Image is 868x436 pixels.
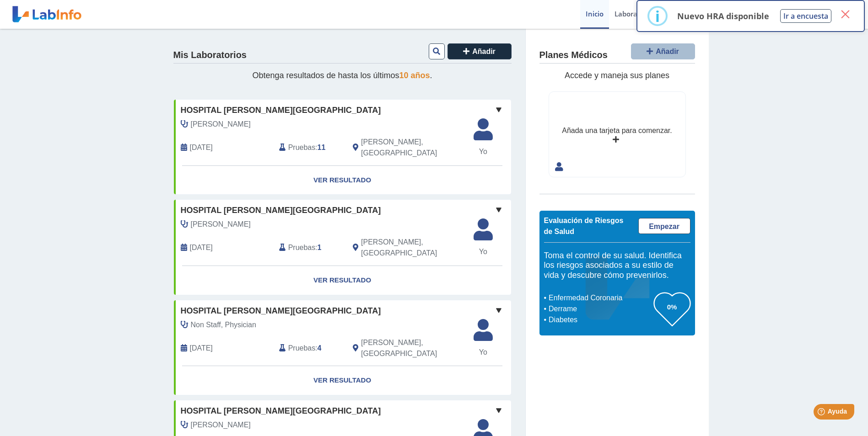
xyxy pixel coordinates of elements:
b: 11 [318,144,326,151]
h4: Mis Laboratorios [173,50,247,61]
span: 2025-05-05 [190,242,213,253]
span: 2025-04-02 [190,343,213,354]
iframe: Help widget launcher [787,400,858,426]
div: : [272,137,346,159]
span: Non Staff, Physician [191,319,256,330]
span: Hospital [PERSON_NAME][GEOGRAPHIC_DATA] [181,204,381,217]
div: i [655,8,660,24]
a: Ver Resultado [174,366,511,395]
span: Evaluación de Riesgos de Salud [544,217,624,235]
button: Añadir [631,43,695,59]
li: Enfermedad Coronaria [546,292,654,303]
b: 4 [318,344,322,352]
p: Nuevo HRA disponible [677,11,769,21]
div: : [272,237,346,259]
span: Accede y maneja sus planes [565,71,669,80]
span: Yo [468,347,498,358]
span: Ponce, PR [361,137,462,159]
span: Añadir [472,48,496,55]
span: Hospital [PERSON_NAME][GEOGRAPHIC_DATA] [181,405,381,417]
span: Hospital [PERSON_NAME][GEOGRAPHIC_DATA] [181,305,381,317]
span: Obtenga resultados de hasta los últimos . [252,71,432,80]
span: Yo [468,146,498,157]
span: Pruebas [288,343,315,354]
span: Balay Gonzalez, Alvin [191,119,251,130]
span: Santiago Rodriguez, Pedro [191,420,251,431]
span: Añadir [656,48,679,55]
span: Dallmayr Vazquez, Elizabeth [191,219,251,230]
h4: Planes Médicos [539,50,608,61]
h3: 0% [654,301,690,313]
button: Añadir [447,43,512,59]
b: 1 [318,244,322,251]
div: Añada una tarjeta para comenzar. [562,125,672,136]
span: Empezar [649,223,679,230]
span: Pruebas [288,242,315,253]
a: Ver Resultado [174,166,511,195]
a: Empezar [638,218,690,234]
button: Close this dialog [837,6,853,22]
span: Pruebas [288,142,315,153]
span: Ponce, PR [361,237,462,259]
div: : [272,337,346,359]
span: 10 años [399,71,430,80]
span: Ponce, PR [361,337,462,359]
a: Ver Resultado [174,266,511,295]
button: Ir a encuesta [780,9,831,23]
span: Hospital [PERSON_NAME][GEOGRAPHIC_DATA] [181,104,381,117]
li: Diabetes [546,314,654,325]
span: 2025-08-26 [190,142,213,153]
li: Derrame [546,303,654,314]
h5: Toma el control de su salud. Identifica los riesgos asociados a su estilo de vida y descubre cómo... [544,251,690,281]
span: Yo [468,246,498,257]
